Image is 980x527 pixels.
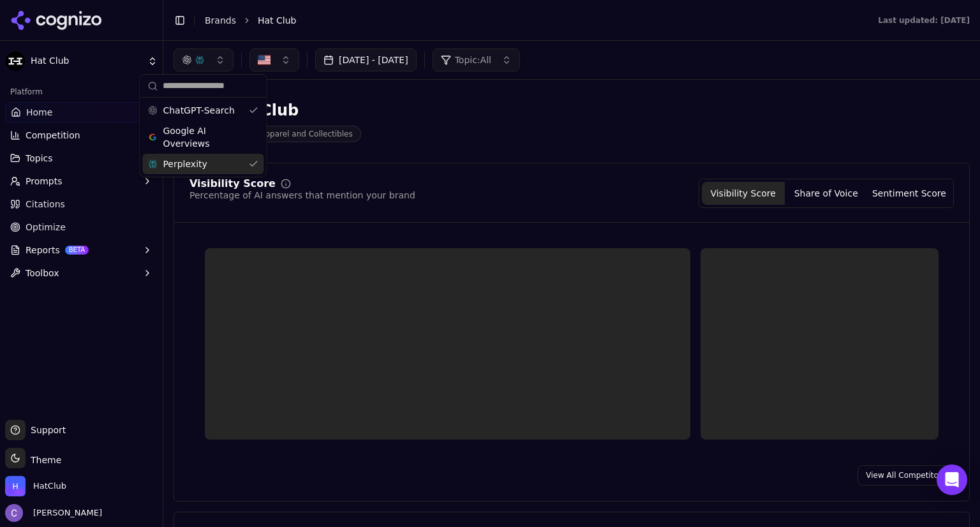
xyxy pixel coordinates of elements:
[455,54,491,66] span: Topic: All
[140,98,266,177] div: Suggestions
[163,158,207,170] span: Perplexity
[26,152,53,165] span: Topics
[163,124,243,150] span: Google AI Overviews
[205,15,236,26] a: Brands
[65,246,89,255] span: BETA
[5,504,23,522] img: Chris Hayes
[31,56,142,67] span: Hat Club
[5,240,158,260] button: ReportsBETA
[702,182,785,205] button: Visibility Score
[258,14,296,27] span: Hat Club
[33,480,66,492] span: HatClub
[5,148,158,168] button: Topics
[5,476,66,496] button: Open organization switcher
[5,51,26,71] img: Hat Club
[28,507,102,519] span: [PERSON_NAME]
[225,126,361,142] span: Sports Apparel and Collectibles
[189,189,415,202] div: Percentage of AI answers that mention your brand
[5,263,158,283] button: Toolbox
[5,217,158,237] a: Optimize
[26,267,59,279] span: Toolbox
[26,424,66,436] span: Support
[5,194,158,214] a: Citations
[5,82,158,102] div: Platform
[5,102,158,122] a: Home
[225,100,361,121] div: Hat Club
[5,476,26,496] img: HatClub
[163,104,234,117] span: ChatGPT-Search
[26,198,65,211] span: Citations
[189,179,276,189] div: Visibility Score
[937,464,967,495] div: Open Intercom Messenger
[205,14,852,27] nav: breadcrumb
[5,171,158,191] button: Prompts
[868,182,951,205] button: Sentiment Score
[785,182,868,205] button: Share of Voice
[26,221,66,234] span: Optimize
[26,175,63,188] span: Prompts
[5,504,102,522] button: Open user button
[26,244,60,256] span: Reports
[26,455,61,465] span: Theme
[26,129,80,142] span: Competition
[26,106,52,119] span: Home
[857,465,954,486] a: View All Competitors
[878,15,970,26] div: Last updated: [DATE]
[5,125,158,145] button: Competition
[315,48,417,71] button: [DATE] - [DATE]
[258,54,271,66] img: United States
